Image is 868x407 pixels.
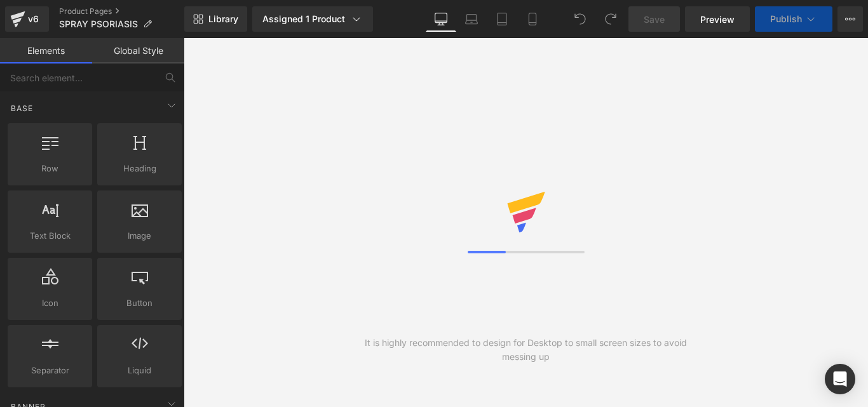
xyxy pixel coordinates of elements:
[59,6,184,17] a: Product Pages
[208,13,238,25] span: Library
[11,364,88,377] span: Separator
[837,6,863,32] button: More
[101,364,178,377] span: Liquid
[487,6,517,32] a: Tablet
[685,6,750,32] a: Preview
[644,13,665,26] span: Save
[567,6,593,32] button: Undo
[10,102,34,114] span: Base
[456,6,487,32] a: Laptop
[262,13,363,25] div: Assigned 1 Product
[101,162,178,175] span: Heading
[825,364,855,394] div: Open Intercom Messenger
[11,162,88,175] span: Row
[517,6,548,32] a: Mobile
[101,229,178,243] span: Image
[5,6,49,32] a: v6
[770,14,802,24] span: Publish
[92,38,184,63] a: Global Style
[59,19,138,29] span: SPRAY PSORIASIS
[700,13,735,26] span: Preview
[184,6,247,32] a: New Library
[11,229,88,243] span: Text Block
[101,297,178,310] span: Button
[755,6,832,32] button: Publish
[426,6,456,32] a: Desktop
[25,11,41,27] div: v6
[11,297,88,310] span: Icon
[598,6,623,32] button: Redo
[355,336,697,364] div: It is highly recommended to design for Desktop to small screen sizes to avoid messing up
